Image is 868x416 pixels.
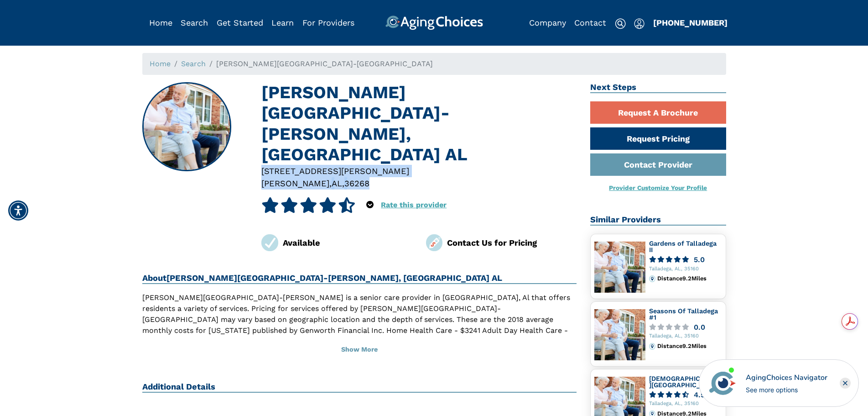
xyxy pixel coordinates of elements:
[590,153,726,176] a: Contact Provider
[381,200,447,209] a: Rate this provider
[150,59,171,68] a: Home
[649,401,722,407] div: Talladega, AL, 35160
[649,256,722,263] a: 5.0
[694,324,705,331] div: 0.0
[143,83,230,171] img: Curry Station Inn-munford, Munford AL
[649,333,722,339] div: Talladega, AL, 35160
[142,382,577,393] h2: Additional Details
[302,18,354,27] a: For Providers
[574,18,606,27] a: Contact
[657,275,722,282] div: Distance 9.2 Miles
[609,184,707,191] a: Provider Customize Your Profile
[283,237,412,249] div: Available
[649,266,722,272] div: Talladega, AL, 35160
[649,324,722,331] a: 0.0
[142,273,577,284] h2: About [PERSON_NAME][GEOGRAPHIC_DATA]-[PERSON_NAME], [GEOGRAPHIC_DATA] AL
[344,177,369,190] div: 36268
[649,275,655,282] img: distance.svg
[590,215,726,226] h2: Similar Providers
[342,179,344,188] span: ,
[216,59,433,68] span: [PERSON_NAME][GEOGRAPHIC_DATA]-[GEOGRAPHIC_DATA]
[181,59,206,68] a: Search
[694,256,705,263] div: 5.0
[142,340,577,360] button: Show More
[261,165,577,177] div: [STREET_ADDRESS][PERSON_NAME]
[649,391,722,398] a: 4.5
[181,16,208,30] div: Popover trigger
[649,375,721,389] a: [DEMOGRAPHIC_DATA][GEOGRAPHIC_DATA]
[707,368,738,399] img: avatar
[590,101,726,124] a: Request A Brochure
[746,385,827,395] div: See more options
[634,16,645,30] div: Popover trigger
[217,18,263,27] a: Get Started
[840,378,851,389] div: Close
[649,240,717,253] a: Gardens of Talladega II
[181,18,208,27] a: Search
[142,53,726,75] nav: breadcrumb
[332,179,342,188] span: AL
[657,343,722,349] div: Distance 9.2 Miles
[149,18,172,27] a: Home
[8,200,28,221] div: Accessibility Menu
[590,82,726,93] h2: Next Steps
[634,18,645,29] img: user-icon.svg
[142,292,577,369] p: [PERSON_NAME][GEOGRAPHIC_DATA]-[PERSON_NAME] is a senior care provider in [GEOGRAPHIC_DATA], Al t...
[329,179,332,188] span: ,
[615,18,626,29] img: search-icon.svg
[529,18,566,27] a: Company
[590,127,726,150] a: Request Pricing
[385,16,483,30] img: AgingChoices
[366,197,374,213] div: Popover trigger
[746,372,827,383] div: AgingChoices Navigator
[649,307,718,321] a: Seasons Of Talladega #1
[261,179,329,188] span: [PERSON_NAME]
[694,391,705,398] div: 4.5
[649,343,655,349] img: distance.svg
[261,82,577,165] h1: [PERSON_NAME][GEOGRAPHIC_DATA]-[PERSON_NAME], [GEOGRAPHIC_DATA] AL
[653,18,728,27] a: [PHONE_NUMBER]
[271,18,294,27] a: Learn
[447,237,577,249] div: Contact Us for Pricing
